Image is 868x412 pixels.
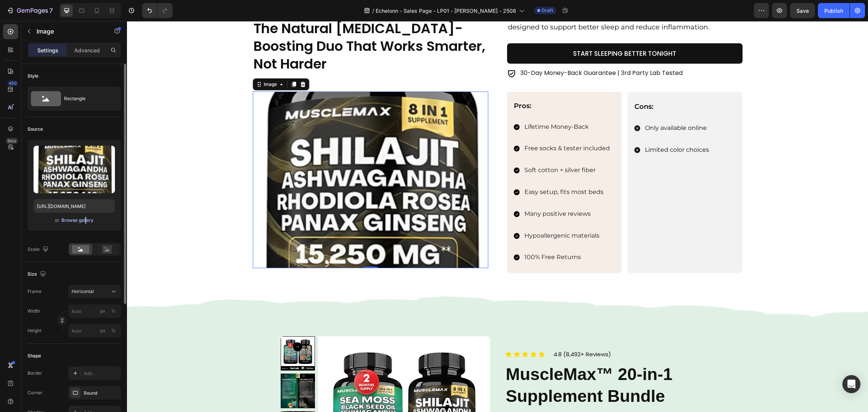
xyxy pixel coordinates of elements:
span: Lifetime Money-Back [397,102,462,109]
div: Scale [28,244,50,255]
p: Hypoallergenic materials [397,209,483,220]
div: px [100,327,105,334]
button: Browse gallery [61,217,94,224]
img: Heal Naturally [126,70,361,247]
label: Frame [28,288,41,295]
label: Width [28,308,40,314]
span: Horizontal [72,288,94,295]
h2: MuscleMax™ 20-in-1 Supplement Bundle [378,342,588,387]
p: 100% Free Returns [397,231,483,242]
div: Source [28,126,43,133]
span: Free socks & tester included [397,124,483,131]
img: preview-image [34,146,115,193]
div: Border [28,370,42,377]
div: Browse gallery [61,217,93,224]
div: px [100,308,105,314]
p: Settings [37,46,58,54]
p: Many positive reviews [397,188,483,198]
input: px% [68,324,121,337]
div: Corner [28,389,43,396]
div: Rectangle [64,90,110,107]
div: Publish [824,7,843,15]
span: / [372,7,374,15]
div: Shape [28,352,41,359]
button: px [109,326,118,335]
div: Undo/Redo [142,3,173,18]
span: Echelonn - Sales Page - LP01 - [PERSON_NAME] - 2508 [376,7,516,15]
button: Publish [818,3,850,18]
span: Save [796,8,809,14]
div: Cons: [507,80,610,92]
button: % [98,307,107,316]
p: 30-Day Money-Back Guarantee | 3rd Party Lab Tested [393,47,556,58]
a: Start Sleeping Better Tonight [380,22,616,43]
p: Soft cotton + silver fiber [397,144,483,155]
div: Round [84,390,119,397]
span: Only available online [518,103,580,110]
div: 450 [7,80,18,86]
div: % [111,327,116,334]
div: % [111,308,116,314]
button: Carousel Back Arrow [166,321,175,330]
p: 4.8 (8,492+ Reviews) [426,329,484,338]
div: Beta [6,138,18,144]
div: Image [135,60,151,67]
span: Draft [542,7,553,14]
button: 7 [3,3,56,18]
p: 7 [49,6,53,15]
p: Easy setup, fits most beds [397,166,483,177]
p: Limited color choices [518,124,582,134]
div: Style [28,73,38,79]
button: Horizontal [68,285,121,298]
button: Save [790,3,815,18]
input: https://example.com/image.jpg [34,199,115,213]
div: Add... [84,370,119,377]
span: Start Sleeping Better Tonight [446,28,549,37]
p: Advanced [74,46,100,54]
div: Pros: [386,80,489,90]
span: or [55,216,60,225]
p: Image [37,27,101,36]
input: px% [68,304,121,318]
label: Height [28,327,41,334]
iframe: Design area [127,21,868,412]
div: Size [28,269,47,279]
div: Open Intercom Messenger [842,375,860,393]
button: px [109,307,118,316]
button: % [98,326,107,335]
